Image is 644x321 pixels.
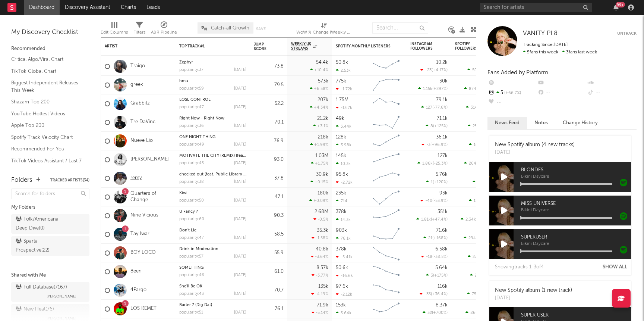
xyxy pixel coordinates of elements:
div: hmu [179,79,246,83]
span: Catch-all Growth [211,26,249,31]
div: 52.2 [254,99,284,108]
div: ( ) [420,292,448,296]
svg: Chart title [369,76,403,94]
button: News Feed [487,117,527,129]
input: Search... [372,22,428,34]
div: New Heat ( 76 ) [16,305,54,314]
div: 3.44k [336,124,351,129]
div: [DATE] [234,273,246,277]
div: popularity: 50 [179,199,204,203]
span: SUPERUSER [521,233,631,242]
a: checked out (feat. Public Library Commute) [179,172,264,177]
div: A&R Pipeline [151,19,177,40]
div: [DATE] [234,87,246,91]
div: 79.5 [254,81,284,90]
span: +66.7 % [503,91,521,95]
span: +175 % [434,274,446,278]
span: -18 [426,255,432,259]
a: 8een [130,268,142,275]
span: [PERSON_NAME] [47,292,76,301]
a: LOS KEMET [130,306,157,312]
div: ( ) [416,217,448,222]
div: Recommended [11,44,89,53]
span: Bikini Daycare [521,208,631,213]
a: LOSE CONTROL [179,98,211,102]
div: [DATE] [234,255,246,259]
span: 874 [469,87,476,91]
div: Folk/Americana Deep Dive ( 0 ) [16,215,68,233]
div: popularity: 37 [179,68,203,72]
span: Weekly US Streams [291,42,311,51]
span: +47.4 % [432,218,446,222]
div: Spotify Followers [455,42,481,51]
div: 10.3k [336,161,351,166]
span: 3 fans last week [523,50,597,54]
div: [DATE] [234,180,246,184]
a: Tre DaVinci [130,119,157,125]
div: 90.3 [254,211,284,220]
a: Tay Iwar [130,231,149,237]
div: She'll Be OK [179,284,246,289]
svg: Chart title [369,150,403,169]
div: [DATE] [495,149,575,156]
div: ( ) [469,198,492,203]
div: 71.1k [437,116,448,121]
div: 903k [336,228,347,233]
svg: Chart title [369,225,403,244]
svg: Chart title [369,206,403,225]
button: Change History [555,117,605,129]
div: +1.99 % [310,142,328,147]
div: 10.2k [436,60,448,65]
div: New Spotify album (1 new track) [495,287,572,294]
div: ( ) [467,292,492,296]
div: 127k [438,153,448,158]
button: Show All [603,265,627,269]
div: +1.75 % [311,161,328,166]
span: -23 [425,68,432,72]
a: Biggest Independent Releases This Week [11,79,82,94]
div: 30.9k [316,172,328,177]
span: -77.6 % [433,106,446,110]
div: 58.5 [254,230,284,239]
div: ( ) [423,236,448,240]
div: [DATE] [234,68,246,72]
a: VANITY PL8 [523,30,558,37]
div: WoW % Change (Weekly US Streams) [296,19,352,40]
div: Shared with Me [11,271,89,280]
div: Don't Lie [179,228,246,233]
div: 37.8 [254,174,284,183]
div: 128k [336,135,346,140]
a: MOTIVATE THE CITY (REMIX) [feat. [US_STATE] 700 & Zillionaire Doe] [179,154,312,158]
div: 8.57k [316,265,328,270]
div: Artist [105,44,161,49]
span: 8 [430,124,433,128]
span: 5 fans this week [523,50,558,54]
span: 1.81k [421,218,431,222]
div: 70.1 [254,118,284,127]
div: Drink in Moderation [179,247,246,251]
a: hmu [179,79,188,83]
a: Folk/Americana Deep Dive(0) [11,214,89,234]
div: 70.7 [254,286,284,295]
div: popularity: 45 [179,161,204,165]
div: popularity: 46 [179,273,204,277]
button: Untrack [617,30,637,37]
div: [DATE] [234,199,246,203]
a: Shazam Top 200 [11,98,82,106]
span: -3 [426,143,430,147]
a: Drink in Moderation [179,247,218,251]
div: +4.34 % [310,105,328,110]
div: 76.1k [336,236,351,241]
div: Full Database ( 7167 ) [16,283,67,292]
svg: Chart title [369,300,403,318]
div: 5.76k [436,172,448,177]
div: 99 + [616,2,625,7]
a: ONE NIGHT THING [179,135,215,139]
div: +6.58 % [310,86,328,91]
div: 14.3k [336,217,351,222]
div: Right Now - Right Now [179,116,246,121]
div: ( ) [426,124,448,128]
span: Fans Added by Platform [487,70,548,75]
div: Edit Columns [101,28,128,37]
div: SOMETHING [179,266,246,270]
